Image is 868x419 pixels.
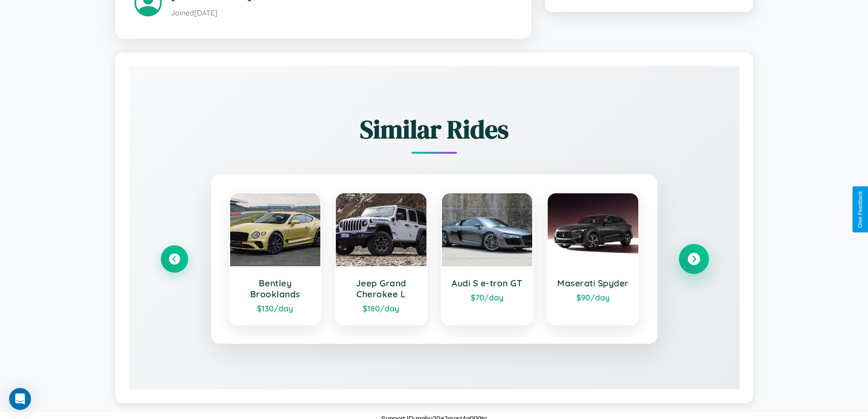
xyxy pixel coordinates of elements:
h3: Maserati Spyder [557,278,629,289]
a: Bentley Brooklands$130/day [229,192,322,326]
div: $ 130 /day [239,303,312,313]
h3: Audi S e-tron GT [451,278,524,289]
a: Maserati Spyder$90/day [547,192,639,326]
div: $ 70 /day [451,292,524,302]
div: $ 180 /day [345,303,417,313]
a: Audi S e-tron GT$70/day [441,192,534,326]
h3: Jeep Grand Cherokee L [345,278,417,300]
a: Jeep Grand Cherokee L$180/day [335,192,427,326]
p: Joined [DATE] [171,6,512,20]
div: Open Intercom Messenger [9,388,31,410]
h2: Similar Rides [161,112,708,147]
div: $ 90 /day [557,292,629,302]
div: Give Feedback [857,191,863,228]
h3: Bentley Brooklands [239,278,312,300]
